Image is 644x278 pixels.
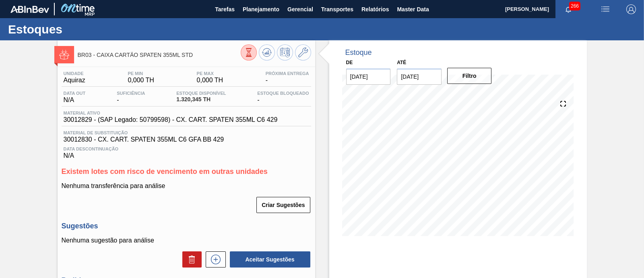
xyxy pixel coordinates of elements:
span: PE MIN [128,71,154,76]
p: Nenhuma sugestão para análise [62,237,311,244]
button: Ir ao Master Data / Geral [295,44,311,61]
span: Planejamento [243,4,279,14]
span: 0,000 TH [197,77,223,84]
img: Ícone [59,50,69,60]
span: BR03 - CAIXA CARTÃO SPATEN 355ML STD [78,52,241,58]
div: - [255,91,311,104]
div: Nova sugestão [202,251,226,268]
div: N/A [62,143,311,159]
input: dd/mm/yyyy [346,69,391,85]
span: Relatórios [361,4,389,14]
div: - [115,91,147,104]
span: Tarefas [215,4,235,14]
h3: Sugestões [62,222,311,230]
span: Unidade [64,71,85,76]
div: Estoque [345,48,372,57]
div: Criar Sugestões [257,196,311,214]
button: Aceitar Sugestões [230,251,310,268]
span: Estoque Bloqueado [257,91,309,96]
input: dd/mm/yyyy [397,69,442,85]
span: 30012829 - (SAP Legado: 50799598) - CX. CART. SPATEN 355ML C6 429 [64,116,278,123]
button: Atualizar Gráfico [259,44,275,61]
label: De [346,60,353,65]
button: Notificações [555,4,581,15]
span: Estoque Disponível [176,91,226,96]
p: Nenhuma transferência para análise [62,182,311,190]
span: Aquiraz [64,77,85,84]
span: Transportes [321,4,353,14]
img: Logout [626,4,636,14]
button: Filtro [447,68,492,84]
span: Gerencial [287,4,313,14]
img: TNhmsLtSVTkK8tSr43FrP2fwEKptu5GPRR3wAAAABJRU5ErkJggg== [10,6,49,13]
label: Até [397,60,406,65]
img: userActions [601,4,610,14]
span: Existem lotes com risco de vencimento em outras unidades [62,167,268,176]
button: Visão Geral dos Estoques [241,44,257,61]
div: Excluir Sugestões [178,251,202,268]
div: - [264,71,311,84]
span: Material ativo [64,111,278,115]
span: PE MAX [197,71,223,76]
span: Master Data [397,4,429,14]
button: Programar Estoque [277,44,293,61]
span: 1.320,345 TH [176,96,226,102]
div: Aceitar Sugestões [226,251,311,268]
span: Data Descontinuação [64,146,309,151]
span: 0,000 TH [128,77,154,84]
span: Data out [64,91,86,96]
span: Próxima Entrega [266,71,309,76]
span: 266 [569,2,580,10]
span: Material de Substituição [64,130,309,135]
button: Criar Sugestões [256,197,310,213]
span: Suficiência [117,91,145,96]
span: 30012830 - CX. CART. SPATEN 355ML C6 GFA BB 429 [64,136,309,143]
h1: Estoques [8,25,151,34]
div: N/A [62,91,88,104]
